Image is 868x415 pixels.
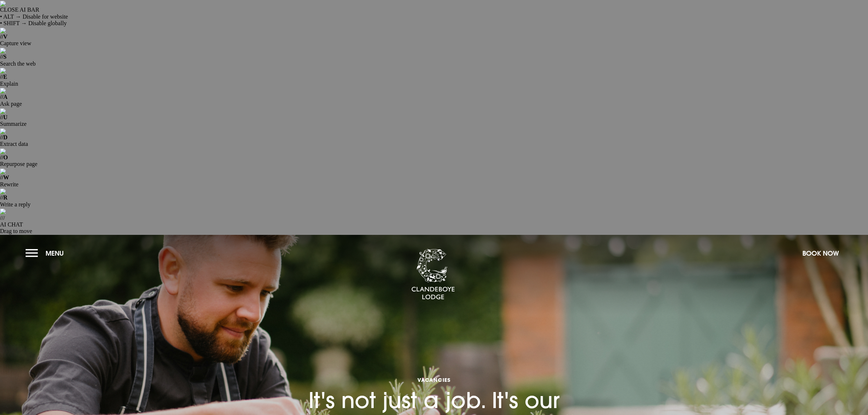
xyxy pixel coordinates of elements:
button: Menu [26,245,67,261]
button: Book Now [799,245,842,261]
span: Menu [46,249,64,257]
img: Clandeboye Lodge [411,249,455,300]
span: Vacancies [288,376,580,383]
